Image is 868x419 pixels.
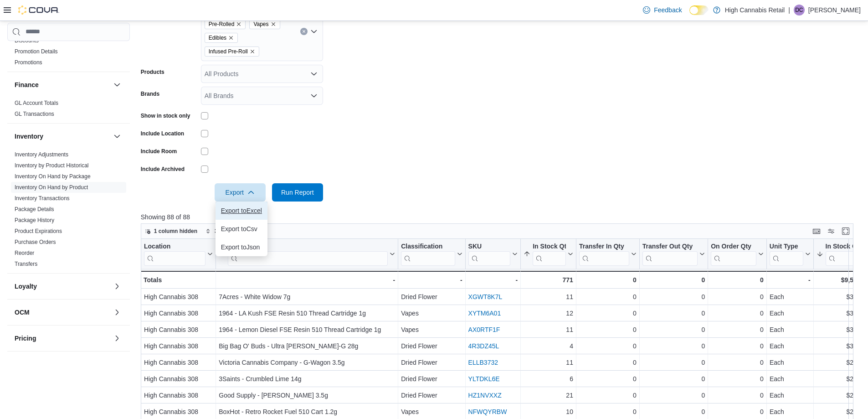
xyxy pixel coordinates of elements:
div: Classification [401,243,455,266]
span: Inventory by Product Historical [15,162,89,169]
label: Show in stock only [141,112,190,119]
div: Each [770,308,811,319]
div: Inventory [7,149,130,273]
div: 0 [579,406,637,417]
span: 1 column hidden [154,228,197,235]
button: SKU [468,243,518,266]
button: On Order Qty [711,243,764,266]
span: Purchase Orders [15,238,56,246]
div: High Cannabis 308 [144,373,213,384]
div: - [770,274,811,285]
button: Inventory [15,132,110,141]
button: Pricing [112,333,123,344]
button: Location [144,243,213,266]
div: Finance [7,98,130,123]
span: Promotions [15,59,42,66]
div: - [401,274,462,285]
span: Pre-Rolled [205,19,246,29]
button: Product [219,243,395,266]
span: Feedback [654,5,682,15]
h3: Finance [15,80,39,89]
button: Open list of options [310,92,318,99]
div: High Cannabis 308 [144,324,213,335]
button: Loyalty [112,281,123,292]
div: 0 [642,308,705,319]
p: [PERSON_NAME] [808,5,861,16]
span: Inventory Adjustments [15,151,68,158]
a: Reorder [15,250,34,256]
div: Transfer In Qty [579,243,629,251]
div: 0 [711,357,764,368]
div: Each [770,341,811,352]
button: Remove Vapes from selection in this group [271,21,276,27]
button: Open list of options [310,70,318,78]
div: Big Bag O' Buds - Ultra [PERSON_NAME]-G 28g [219,341,395,352]
button: Remove Pre-Rolled from selection in this group [236,21,241,27]
span: Product Expirations [15,228,62,235]
div: 1964 - Lemon Diesel FSE Resin 510 Thread Cartridge 1g [219,324,395,335]
a: Package History [15,217,54,223]
div: Each [770,357,811,368]
label: Brands [141,90,159,98]
button: Display options [826,226,837,237]
div: 4 [524,341,573,352]
span: GL Transactions [15,110,54,118]
span: Vapes [253,20,268,29]
button: Open list of options [310,28,318,35]
button: Remove Infused Pre-Roll from selection in this group [250,49,255,54]
span: Pre-Rolled [209,20,235,29]
div: 0 [642,373,705,384]
div: High Cannabis 308 [144,390,213,401]
button: Export toExcel [216,202,267,220]
a: AX0RTF1F [468,326,500,333]
div: Dried Flower [401,341,462,352]
div: 0 [711,274,764,285]
div: 0 [711,308,764,319]
h3: Loyalty [15,282,37,291]
a: Promotions [15,59,42,66]
button: 3 fields sorted [202,226,255,237]
div: Product [228,243,388,266]
button: Classification [401,243,462,266]
div: Location [144,243,205,266]
span: Export to Excel [221,207,262,214]
button: Loyalty [15,282,110,291]
a: ELLB3732 [468,359,498,366]
button: Unit Type [770,243,811,266]
div: 0 [579,357,637,368]
div: Dried Flower [401,357,462,368]
div: Good Supply - [PERSON_NAME] 3.5g [219,390,395,401]
a: HZ1NVXXZ [468,392,501,399]
div: 0 [711,406,764,417]
a: Inventory by Product Historical [15,162,89,169]
a: Promotion Details [15,48,58,55]
span: Transfers [15,260,37,268]
div: 0 [579,308,637,319]
div: 6 [524,373,573,384]
div: High Cannabis 308 [144,291,213,302]
div: Transfer In Qty [579,243,629,266]
button: Keyboard shortcuts [811,226,822,237]
div: 11 [524,324,573,335]
a: Inventory On Hand by Package [15,173,91,180]
button: OCM [15,308,110,317]
div: 12 [524,308,573,319]
div: 0 [711,324,764,335]
div: 0 [642,274,704,285]
label: Products [141,68,164,76]
label: Include Location [141,130,184,137]
div: Dried Flower [401,373,462,384]
span: 3 fields sorted [215,228,252,235]
div: - [468,274,518,285]
a: Package Details [15,206,54,212]
div: 10 [524,406,573,417]
div: Each [770,373,811,384]
span: Package History [15,217,54,224]
button: Finance [15,80,110,89]
span: Export [220,183,260,202]
button: OCM [112,307,123,318]
div: SKU URL [468,243,510,266]
div: Location [144,243,205,251]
